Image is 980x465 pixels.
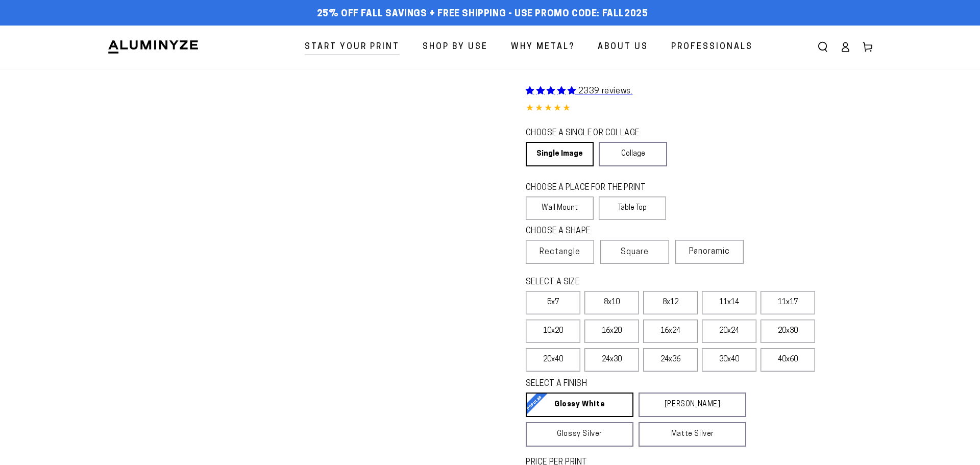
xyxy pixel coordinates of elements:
[702,348,756,372] label: 30x40
[526,320,580,343] label: 10x20
[526,378,722,390] legend: SELECT A FINISH
[526,348,580,372] label: 20x40
[643,348,698,372] label: 24x36
[526,197,594,220] label: Wall Mount
[590,34,656,61] a: About Us
[526,226,658,237] legend: CHOOSE A SHAPE
[415,34,496,61] a: Shop By Use
[305,40,400,55] span: Start Your Print
[664,34,761,61] a: Professionals
[526,291,580,314] label: 5x7
[761,291,815,314] label: 11x17
[584,348,639,372] label: 24x30
[526,393,633,417] a: Glossy White
[317,9,648,20] span: 25% off FALL Savings + Free Shipping - Use Promo Code: FALL2025
[511,40,575,55] span: Why Metal?
[689,248,730,256] span: Panoramic
[578,87,633,95] span: 2339 reviews.
[761,320,815,343] label: 20x30
[761,348,815,372] label: 40x60
[584,320,639,343] label: 16x20
[639,422,746,447] a: Matte Silver
[107,39,199,55] img: Aluminyze
[643,291,698,314] label: 8x12
[526,422,633,447] a: Glossy Silver
[584,291,639,314] label: 8x10
[671,40,753,55] span: Professionals
[599,142,667,166] a: Collage
[526,128,657,139] legend: CHOOSE A SINGLE OR COLLAGE
[598,40,648,55] span: About Us
[599,197,667,220] label: Table Top
[812,36,834,58] summary: Search our site
[526,87,632,95] a: 2339 reviews.
[643,320,698,343] label: 16x24
[621,246,649,258] span: Square
[540,246,580,258] span: Rectangle
[526,277,730,288] legend: SELECT A SIZE
[526,142,594,166] a: Single Image
[503,34,582,61] a: Why Metal?
[526,102,873,116] div: 4.84 out of 5.0 stars
[423,40,488,55] span: Shop By Use
[702,320,756,343] label: 20x24
[297,34,407,61] a: Start Your Print
[639,393,746,417] a: [PERSON_NAME]
[526,182,657,194] legend: CHOOSE A PLACE FOR THE PRINT
[702,291,756,314] label: 11x14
